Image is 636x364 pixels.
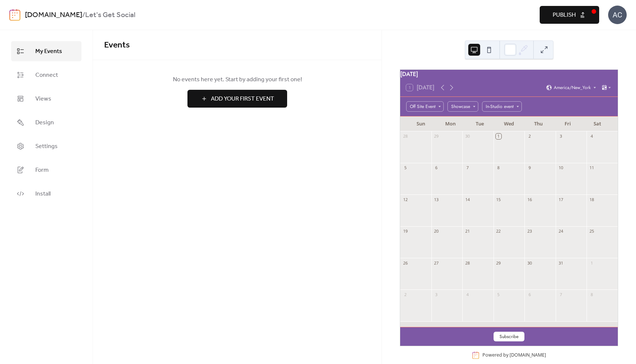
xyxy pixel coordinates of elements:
[35,47,62,56] span: My Events
[11,184,81,204] a: Install
[582,117,612,131] div: Sat
[527,229,532,234] div: 23
[496,197,501,202] div: 15
[589,134,594,139] div: 4
[434,229,439,234] div: 20
[35,71,58,80] span: Connect
[465,260,470,266] div: 28
[434,260,439,266] div: 27
[35,118,54,127] span: Design
[558,134,563,139] div: 3
[187,90,287,108] button: Add Your First Event
[589,229,594,234] div: 25
[11,112,81,132] a: Design
[589,292,594,297] div: 8
[406,117,436,131] div: Sun
[402,197,408,202] div: 12
[434,292,439,297] div: 3
[434,165,439,171] div: 6
[527,260,532,266] div: 30
[82,8,85,22] b: /
[524,117,553,131] div: Thu
[465,117,494,131] div: Tue
[465,197,470,202] div: 14
[527,165,532,171] div: 9
[104,90,370,108] a: Add Your First Event
[558,197,563,202] div: 17
[11,65,81,85] a: Connect
[465,134,470,139] div: 30
[104,37,130,53] span: Events
[482,352,546,358] div: Powered by
[510,352,546,358] a: [DOMAIN_NAME]
[558,229,563,234] div: 24
[436,117,465,131] div: Mon
[527,292,532,297] div: 6
[11,160,81,180] a: Form
[104,75,370,84] span: No events here yet. Start by adding your first one!
[554,85,591,90] span: America/New_York
[496,292,501,297] div: 5
[402,260,408,266] div: 26
[608,6,627,24] div: AC
[527,197,532,202] div: 16
[35,190,51,199] span: Install
[402,229,408,234] div: 19
[35,95,51,104] span: Views
[402,134,408,139] div: 28
[496,165,501,171] div: 8
[35,166,49,175] span: Form
[527,134,532,139] div: 2
[589,260,594,266] div: 1
[589,165,594,171] div: 11
[11,89,81,109] a: Views
[25,8,82,22] a: [DOMAIN_NAME]
[553,117,582,131] div: Fri
[494,332,524,341] button: Subscribe
[402,165,408,171] div: 5
[540,6,599,24] button: Publish
[211,95,274,104] span: Add Your First Event
[553,11,576,20] span: Publish
[85,8,135,22] b: Let's Get Social
[434,197,439,202] div: 13
[494,117,524,131] div: Wed
[558,260,563,266] div: 31
[400,70,618,79] div: [DATE]
[465,229,470,234] div: 21
[402,292,408,297] div: 2
[465,292,470,297] div: 4
[434,134,439,139] div: 29
[496,229,501,234] div: 22
[11,136,81,156] a: Settings
[11,41,81,61] a: My Events
[9,9,20,21] img: logo
[496,134,501,139] div: 1
[558,165,563,171] div: 10
[558,292,563,297] div: 7
[589,197,594,202] div: 18
[496,260,501,266] div: 29
[465,165,470,171] div: 7
[35,142,58,151] span: Settings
